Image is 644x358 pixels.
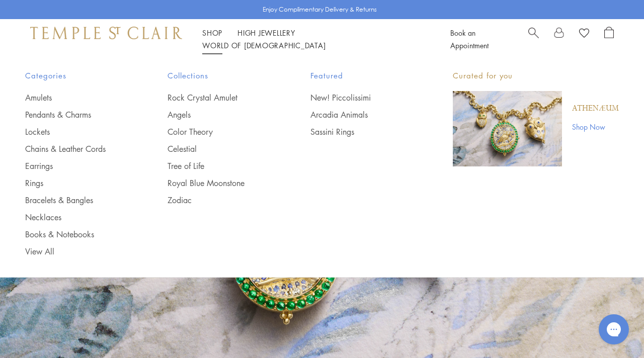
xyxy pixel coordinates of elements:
a: ShopShop [202,28,222,38]
p: Enjoy Complimentary Delivery & Returns [263,5,377,15]
a: High JewelleryHigh Jewellery [237,28,295,38]
a: Books & Notebooks [25,229,127,240]
p: Curated for you [453,69,619,82]
a: Pendants & Charms [25,109,127,120]
a: View All [25,246,127,257]
a: Sassini Rings [310,126,413,137]
a: Rings [25,177,127,189]
span: Featured [310,69,413,82]
a: Athenæum [572,103,619,114]
a: Royal Blue Moonstone [168,177,270,189]
iframe: Gorgias live chat messenger [594,311,634,348]
a: New! Piccolissimi [310,92,413,103]
span: Categories [25,69,127,82]
img: Temple St. Clair [30,27,182,39]
a: Amulets [25,92,127,103]
a: Bracelets & Bangles [25,195,127,206]
a: Celestial [168,143,270,154]
a: Open Shopping Bag [604,27,614,52]
span: Collections [168,69,270,82]
a: Arcadia Animals [310,109,413,120]
nav: Main navigation [202,27,428,52]
a: Lockets [25,126,127,137]
a: Chains & Leather Cords [25,143,127,154]
a: Color Theory [168,126,270,137]
a: Zodiac [168,195,270,206]
a: Tree of Life [168,160,270,171]
a: Rock Crystal Amulet [168,92,270,103]
a: View Wishlist [579,27,589,42]
a: Angels [168,109,270,120]
a: Search [528,27,539,52]
a: Necklaces [25,212,127,223]
a: Earrings [25,160,127,171]
a: World of [DEMOGRAPHIC_DATA]World of [DEMOGRAPHIC_DATA] [202,40,326,50]
a: Book an Appointment [450,28,489,50]
a: Shop Now [572,121,619,132]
